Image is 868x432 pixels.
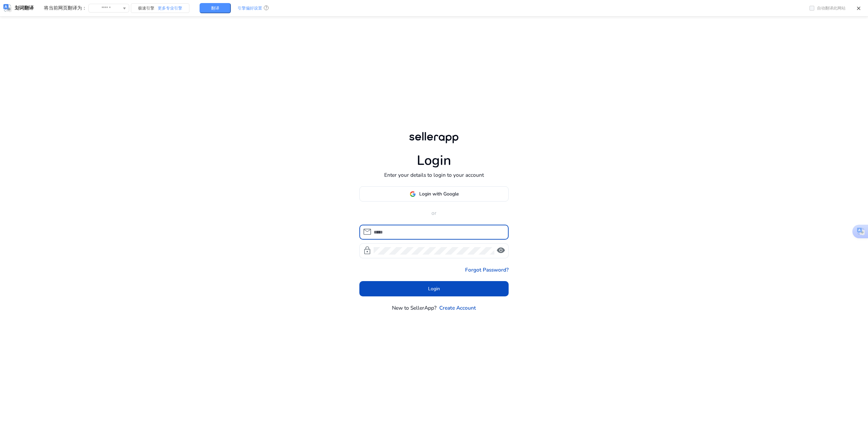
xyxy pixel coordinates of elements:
span: Login [428,285,440,292]
a: Create Account [439,304,476,312]
p: or [359,209,509,217]
span: visibility [496,246,505,255]
p: Enter your details to login to your account [384,171,484,179]
p: New to SellerApp? [392,304,437,312]
span: mail [363,227,372,236]
a: Forgot Password? [465,266,509,274]
button: Login with Google [359,186,509,202]
h1: Login [417,153,451,169]
button: Login [359,281,509,296]
span: lock [363,246,372,255]
span: Login with Google [419,190,459,197]
img: google-logo.svg [410,191,416,197]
